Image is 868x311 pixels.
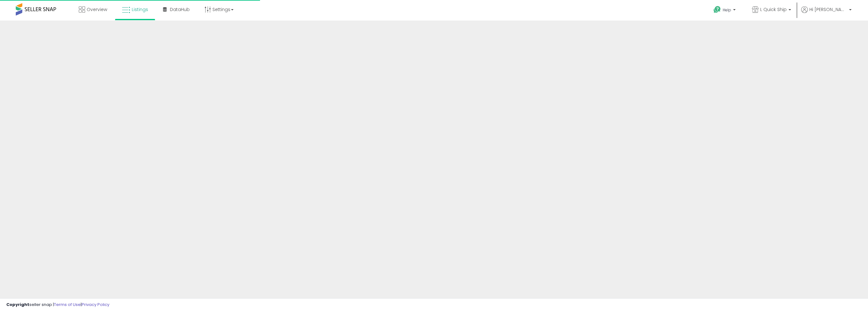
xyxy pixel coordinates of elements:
span: Listings [132,6,148,13]
span: Help [723,7,731,13]
span: DataHub [170,6,190,13]
span: Overview [87,6,107,13]
span: Hi [PERSON_NAME] [809,6,847,13]
a: Help [709,1,742,21]
span: L Quick Ship [760,6,787,13]
i: Get Help [713,6,721,14]
a: Hi [PERSON_NAME] [801,6,852,21]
